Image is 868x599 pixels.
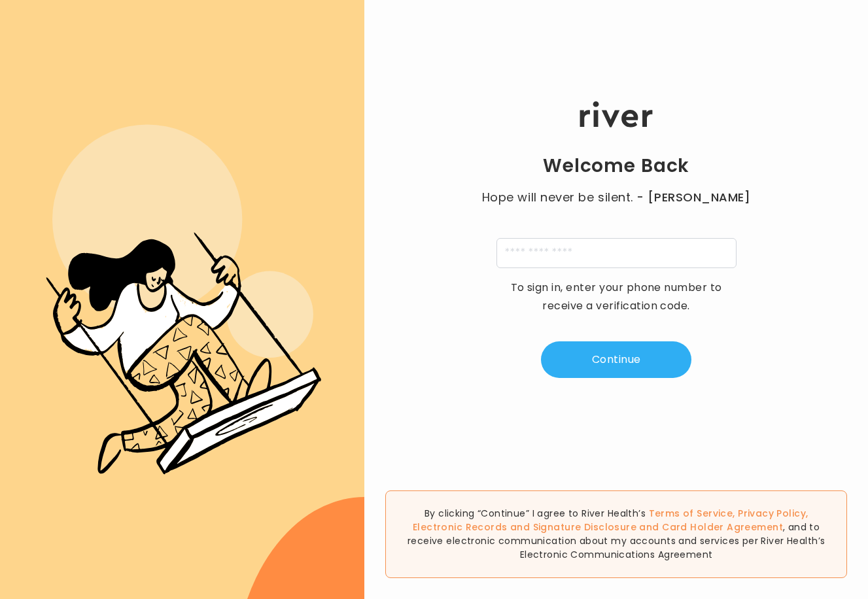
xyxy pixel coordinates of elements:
p: Hope will never be silent. [469,188,763,207]
span: - [PERSON_NAME] [636,188,750,207]
a: Card Holder Agreement [662,521,783,534]
span: , , and [413,507,808,534]
h1: Welcome Back [543,154,689,178]
div: By clicking “Continue” I agree to River Health’s [385,490,847,578]
a: Privacy Policy [738,507,806,520]
span: , and to receive electronic communication about my accounts and services per River Health’s Elect... [408,521,825,561]
p: To sign in, enter your phone number to receive a verification code. [502,279,731,315]
a: Electronic Records and Signature Disclosure [413,521,636,534]
button: Continue [541,341,691,378]
a: Terms of Service [649,507,733,520]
